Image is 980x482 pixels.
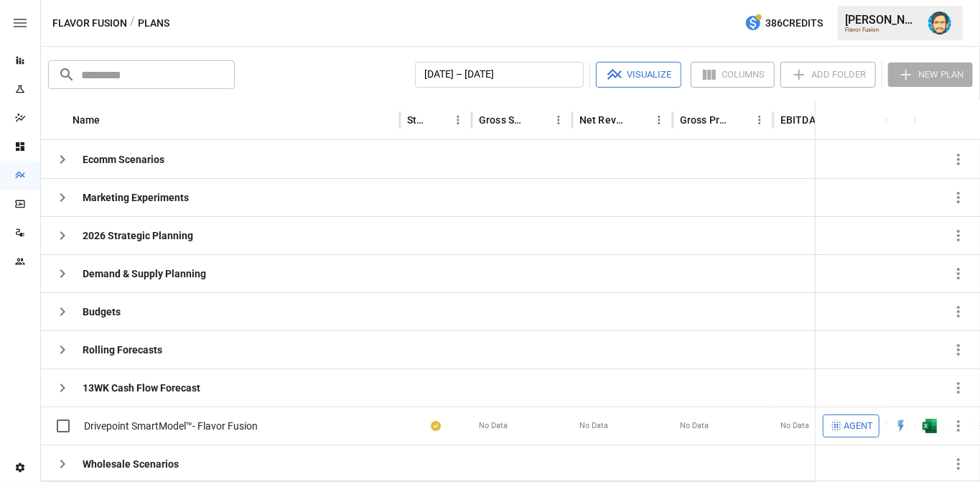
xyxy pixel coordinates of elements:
[649,110,669,130] button: Net Revenue column menu
[845,13,920,27] div: [PERSON_NAME]
[83,190,189,205] b: Marketing Experiments
[729,110,750,130] button: Sort
[680,114,728,126] div: Gross Profit
[83,228,193,243] b: 2026 Strategic Planning
[415,62,584,88] button: [DATE] – [DATE]
[953,110,973,130] button: Sort
[83,267,206,281] b: Demand & Supply Planning
[680,420,709,432] span: No Data
[428,110,448,130] button: Sort
[750,110,770,130] button: Gross Profit column menu
[579,420,608,432] span: No Data
[102,110,122,130] button: Sort
[83,305,121,319] b: Budgets
[431,419,441,433] div: Your plan has changes in Excel that are not reflected in the Drivepoint Data Warehouse, select "S...
[528,110,549,130] button: Sort
[83,343,162,357] b: Rolling Forecasts
[407,114,426,126] div: Status
[844,418,873,435] span: Agent
[579,114,627,126] div: Net Revenue
[83,457,179,471] b: Wholesale Scenarios
[823,414,879,437] button: Agent
[920,3,960,43] button: Dana Basken
[765,14,823,32] span: 386 Credits
[923,419,937,433] div: Open in Excel
[479,114,527,126] div: Gross Sales
[845,27,920,33] div: Flavor Fusion
[596,62,681,88] button: Visualize
[448,110,468,130] button: Status column menu
[923,419,937,433] img: excel-icon.76473adf.svg
[894,419,908,433] img: quick-edit-flash.b8aec18c.svg
[928,11,951,34] img: Dana Basken
[691,62,775,88] button: Columns
[130,14,135,32] div: /
[84,419,258,433] span: Drivepoint SmartModel™- Flavor Fusion
[52,14,127,32] button: Flavor Fusion
[739,10,829,37] button: 386Credits
[780,420,809,432] span: No Data
[73,114,101,126] div: Name
[83,381,200,395] b: 13WK Cash Flow Forecast
[888,62,973,87] button: New Plan
[629,110,649,130] button: Sort
[479,420,508,432] span: No Data
[780,114,816,126] div: EBITDA
[549,110,569,130] button: Gross Sales column menu
[780,62,876,88] button: Add Folder
[894,419,908,433] div: Open in Quick Edit
[83,152,164,167] b: Ecomm Scenarios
